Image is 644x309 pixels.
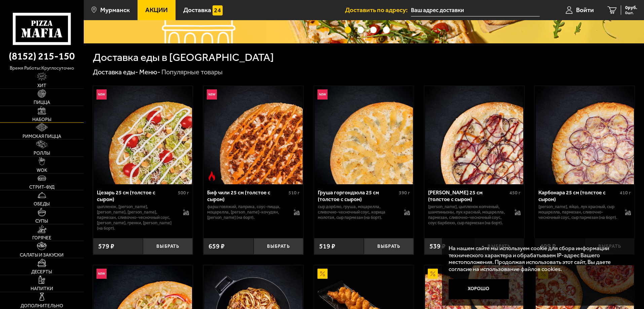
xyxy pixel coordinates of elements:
img: Новинка [207,89,217,100]
span: 519 ₽ [319,243,335,250]
a: Доставка еды- [93,68,138,76]
input: Ваш адрес доставки [411,4,540,16]
img: Груша горгондзола 25 см (толстое с сыром) [315,86,413,184]
img: Карбонара 25 см (толстое с сыром) [536,86,634,184]
a: НовинкаГруша горгондзола 25 см (толстое с сыром) [314,86,414,184]
span: Роллы [34,151,50,156]
span: 659 ₽ [209,243,225,250]
p: цыпленок, [PERSON_NAME], [PERSON_NAME], [PERSON_NAME], пармезан, сливочно-чесночный соус, [PERSON... [97,204,177,231]
button: Выбрать [143,238,193,255]
button: Хорошо [449,279,509,299]
div: [PERSON_NAME] 25 см (толстое с сыром) [428,189,508,202]
a: НовинкаЦезарь 25 см (толстое с сыром) [93,86,193,184]
img: Новинка [97,89,107,100]
img: Биф чили 25 см (толстое с сыром) [204,86,302,184]
h1: Доставка еды в [GEOGRAPHIC_DATA] [93,52,274,63]
span: 410 г [620,190,631,196]
p: [PERSON_NAME], яйцо, лук красный, сыр Моцарелла, пармезан, сливочно-чесночный соус, сыр пармезан ... [538,204,618,220]
span: Римская пицца [23,134,61,139]
a: Чикен Барбекю 25 см (толстое с сыром) [424,86,524,184]
span: 450 г [509,190,521,196]
span: Наборы [32,117,51,122]
span: Салаты и закуски [20,253,64,258]
span: 539 ₽ [429,243,446,250]
span: 390 г [399,190,410,196]
span: Войти [576,7,594,13]
img: Цезарь 25 см (толстое с сыром) [94,86,192,184]
span: Хит [37,83,46,88]
button: точки переключения [383,27,389,33]
div: Карбонара 25 см (толстое с сыром) [538,189,618,202]
a: Меню- [139,68,160,76]
span: Дополнительно [21,304,63,308]
span: 0 руб. [625,5,637,10]
span: Обеды [34,202,50,206]
span: Супы [35,219,48,224]
img: 15daf4d41897b9f0e9f617042186c801.svg [213,5,223,15]
p: [PERSON_NAME], цыпленок копченый, шампиньоны, лук красный, моцарелла, пармезан, сливочно-чесночны... [428,204,508,226]
span: 0 шт. [625,11,637,15]
span: 500 г [178,190,189,196]
span: Пицца [34,100,50,105]
button: Выбрать [364,238,414,255]
button: точки переключения [345,27,351,33]
span: Горячее [32,236,51,240]
img: Новинка [317,89,328,100]
img: Острое блюдо [207,171,217,181]
button: Выбрать [254,238,303,255]
img: Акционный [428,269,438,279]
p: фарш говяжий, паприка, соус-пицца, моцарелла, [PERSON_NAME]-кочудян, [PERSON_NAME] (на борт). [207,204,287,220]
span: 510 г [289,190,300,196]
span: Десерты [31,270,52,274]
span: 579 ₽ [98,243,114,250]
span: Стрит-фуд [29,185,54,190]
span: Доставить по адресу: [345,7,411,13]
p: На нашем сайте мы используем cookie для сбора информации технического характера и обрабатываем IP... [449,245,624,273]
p: сыр дорблю, груша, моцарелла, сливочно-чесночный соус, корица молотая, сыр пармезан (на борт). [318,204,397,220]
div: Груша горгондзола 25 см (толстое с сыром) [318,189,397,202]
img: Новинка [97,269,107,279]
span: Мурманск [100,7,130,13]
a: НовинкаОстрое блюдоБиф чили 25 см (толстое с сыром) [203,86,303,184]
img: Чикен Барбекю 25 см (толстое с сыром) [425,86,523,184]
div: Биф чили 25 см (толстое с сыром) [207,189,287,202]
img: Акционный [317,269,328,279]
span: Акции [145,7,168,13]
span: Напитки [31,286,53,291]
span: Доставка [183,7,211,13]
span: WOK [37,168,47,173]
div: Цезарь 25 см (толстое с сыром) [97,189,177,202]
div: Популярные товары [161,68,223,77]
a: Карбонара 25 см (толстое с сыром) [535,86,635,184]
button: точки переключения [370,27,377,33]
button: точки переключения [357,27,364,33]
